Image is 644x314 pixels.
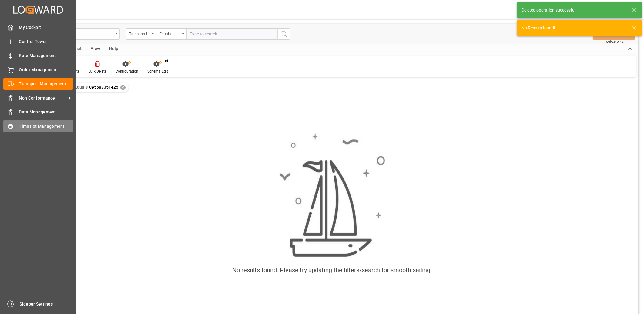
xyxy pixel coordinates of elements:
[3,106,73,118] a: Data Management
[19,52,73,59] span: Rate Management
[3,120,73,132] a: Timeslot Management
[89,85,118,89] span: 0e5583351425
[129,30,150,37] div: Transport ID Logward
[3,22,73,33] a: My Cockpit
[19,24,73,31] span: My Cockpit
[86,44,105,54] div: View
[159,30,180,37] div: Equals
[3,78,73,90] a: Transport Management
[606,39,624,44] span: Ctrl/CMD + S
[522,25,626,31] div: No Results found!
[116,69,138,74] div: Configuration
[279,133,385,258] img: smooth_sailing.jpeg
[3,64,73,76] a: Order Management
[3,35,73,47] a: Control Tower
[156,28,186,40] button: open menu
[120,85,126,90] div: ✕
[19,81,73,87] span: Transport Management
[20,301,74,307] span: Sidebar Settings
[186,28,277,40] input: Type to search
[522,7,626,13] div: Deleted operation successful
[232,265,432,275] div: No results found. Please try updating the filters/search for smooth sailing.
[89,69,106,74] div: Bulk Delete
[75,85,88,89] span: Equals
[3,50,73,62] a: Rate Management
[19,123,73,130] span: Timeslot Management
[105,44,123,54] div: Help
[126,28,156,40] button: open menu
[19,95,67,101] span: Non Conformance
[19,109,73,115] span: Data Management
[19,67,73,73] span: Order Management
[19,39,73,45] span: Control Tower
[277,28,290,40] button: search button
